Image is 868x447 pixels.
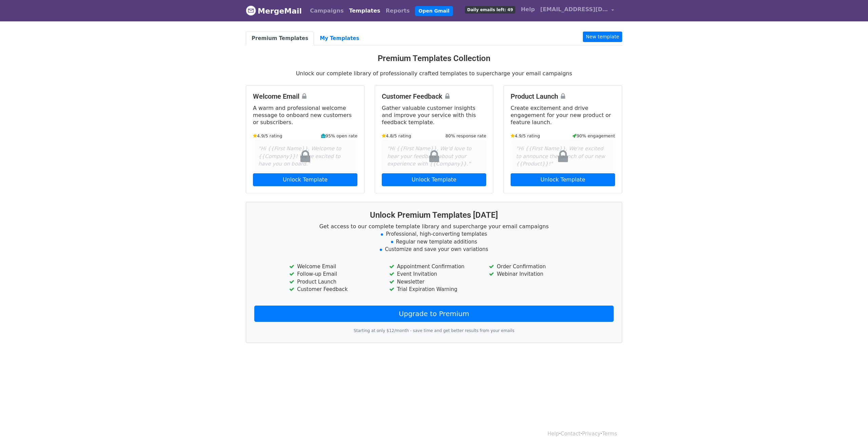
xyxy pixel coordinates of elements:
h3: Unlock Premium Templates [DATE] [254,210,614,220]
a: New template [583,32,622,42]
li: Welcome Email [289,263,379,271]
li: Follow-up Email [289,270,379,278]
a: Privacy [582,431,600,437]
h4: Customer Feedback [382,92,486,100]
small: 4.8/5 rating [382,133,411,139]
a: MergeMail [246,4,302,18]
a: My Templates [314,32,365,45]
small: 90% engagement [572,133,615,139]
a: Premium Templates [246,32,314,45]
p: Unlock our complete library of professionally crafted templates to supercharge your email campaigns [246,70,622,77]
li: Professional, high-converting templates [254,230,614,238]
li: Customer Feedback [289,286,379,293]
li: Customize and save your own variations [254,246,614,253]
h4: Product Launch [511,92,615,100]
a: Terms [602,431,617,437]
li: Trial Expiration Warning [389,286,479,293]
div: "Hi {{First Name}}, We'd love to hear your feedback about your experience with {{Company}}." [382,139,486,173]
li: Newsletter [389,278,479,286]
a: Campaigns [307,4,346,18]
h3: Premium Templates Collection [246,54,622,63]
a: Help [518,3,537,16]
a: [EMAIL_ADDRESS][DOMAIN_NAME] [537,3,617,19]
p: Get access to our complete template library and supercharge your email campaigns [254,223,614,230]
div: "Hi {{First Name}}, We're excited to announce the launch of our new {{Product}}!" [511,139,615,173]
span: [EMAIL_ADDRESS][DOMAIN_NAME] [540,5,608,14]
small: 80% response rate [446,133,486,139]
a: Daily emails left: 49 [462,3,518,16]
li: Appointment Confirmation [389,263,479,271]
li: Product Launch [289,278,379,286]
a: Unlock Template [253,173,357,186]
a: Unlock Template [382,173,486,186]
small: 4.9/5 rating [511,133,540,139]
a: Contact [561,431,580,437]
li: Event Invitation [389,270,479,278]
div: "Hi {{First Name}}, Welcome to {{Company}}! We're excited to have you on board." [253,139,357,173]
h4: Welcome Email [253,92,357,100]
p: A warm and professional welcome message to onboard new customers or subscribers. [253,104,357,126]
img: MergeMail logo [246,5,256,16]
small: 95% open rate [321,133,357,139]
small: 4.9/5 rating [253,133,282,139]
a: Upgrade to Premium [254,306,614,322]
li: Webinar Invitation [489,270,578,278]
span: Daily emails left: 49 [465,6,515,14]
li: Order Confirmation [489,263,578,271]
a: Help [548,431,559,437]
a: Templates [346,4,383,18]
a: Unlock Template [511,173,615,186]
a: Reports [383,4,413,18]
p: Create excitement and drive engagement for your new product or feature launch. [511,104,615,126]
a: Open Gmail [415,6,453,16]
p: Starting at only $12/month - save time and get better results from your emails [254,327,614,334]
li: Regular new template additions [254,238,614,246]
p: Gather valuable customer insights and improve your service with this feedback template. [382,104,486,126]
